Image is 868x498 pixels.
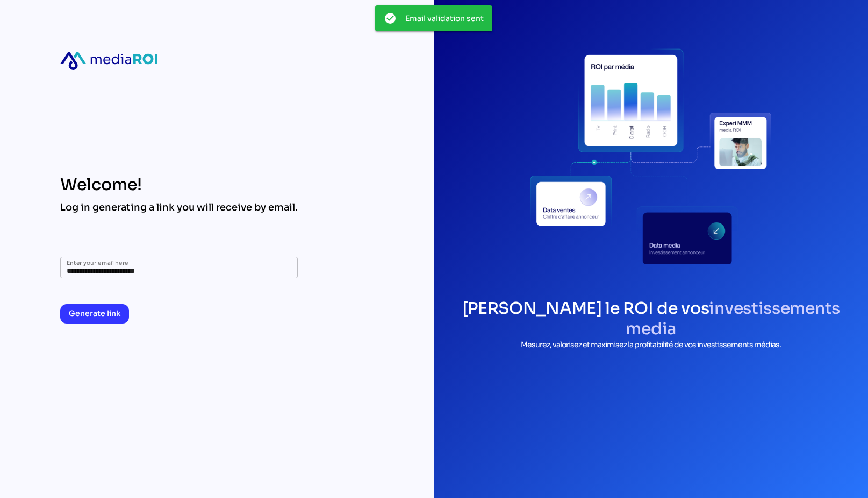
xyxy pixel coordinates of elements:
[456,339,847,350] p: Mesurez, valorisez et maximisez la profitabilité de vos investissements médias.
[405,9,484,29] div: Email validation sent
[60,175,298,194] div: Welcome!
[530,34,772,277] div: login
[626,298,840,339] span: investissements media
[60,201,298,214] div: Log in generating a link you will receive by email.
[60,52,157,70] div: mediaroi
[384,12,397,25] i: check_circle
[456,298,847,339] h1: [PERSON_NAME] le ROI de vos
[67,257,291,278] input: Enter your email here
[69,307,120,320] span: Generate link
[60,304,129,324] button: Generate link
